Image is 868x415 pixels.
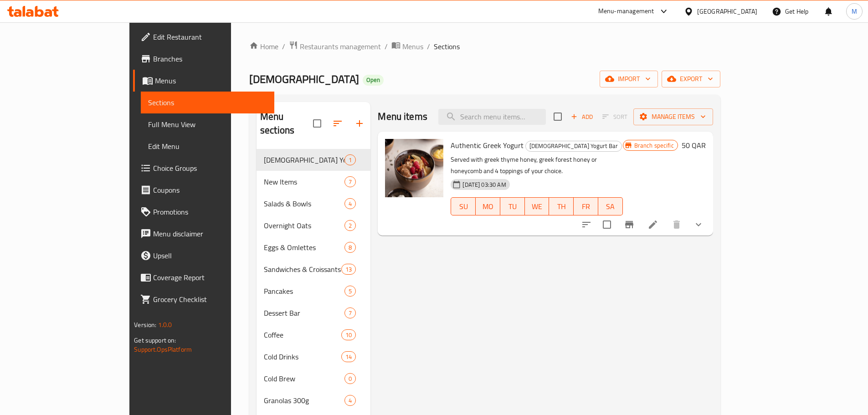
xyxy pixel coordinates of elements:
[549,197,574,215] button: TH
[257,171,370,193] div: New Items7
[153,228,267,239] span: Menu disclaimer
[153,250,267,261] span: Upsell
[264,329,341,340] span: Coffee
[344,220,356,231] div: items
[434,41,460,52] span: Sections
[342,331,355,339] span: 10
[257,302,370,324] div: Dessert Bar7
[567,110,596,124] span: Add item
[548,107,567,126] span: Select section
[455,200,472,213] span: SU
[688,214,709,236] button: show more
[577,200,595,213] span: FR
[596,110,633,124] span: Select section first
[141,92,274,113] a: Sections
[697,6,757,16] div: [GEOGRAPHIC_DATA]
[141,135,274,157] a: Edit Menu
[344,307,356,318] div: items
[402,41,423,52] span: Menus
[344,373,356,384] div: items
[264,198,344,209] span: Salads & Bowls
[264,351,341,362] span: Cold Drinks
[133,201,274,223] a: Promotions
[526,141,621,151] span: [DEMOGRAPHIC_DATA] Yogurt Bar
[597,215,616,234] span: Select to update
[607,73,651,85] span: import
[260,110,313,137] h2: Menu sections
[385,41,388,52] li: /
[264,176,344,187] span: New Items
[344,198,356,209] div: items
[264,264,341,275] span: Sandwiches & Croissants
[459,180,509,189] span: [DATE] 03:30 AM
[264,220,344,231] span: Overnight Oats
[342,265,355,274] span: 13
[257,215,370,236] div: Overnight Oats2
[553,200,570,213] span: TH
[134,343,192,355] a: Support.OpsPlatform
[451,154,622,177] p: Served with greek thyme honey, greek forest honey or honeycomb and 4 toppings of your choice.
[391,41,423,52] a: Menus
[257,258,370,280] div: Sandwiches & Croissants13
[148,141,267,152] span: Edit Menu
[155,75,267,86] span: Menus
[133,48,274,70] a: Branches
[438,109,546,125] input: search
[852,6,857,16] span: M
[378,110,427,123] h2: Menu items
[349,113,370,134] button: Add section
[153,206,267,217] span: Promotions
[257,236,370,258] div: Eggs & Omlettes8
[264,373,344,384] span: Cold Brew
[598,6,654,17] div: Menu-management
[344,286,356,297] div: items
[504,200,521,213] span: TU
[133,179,274,201] a: Coupons
[574,197,598,215] button: FR
[341,351,356,362] div: items
[153,53,267,64] span: Branches
[249,41,720,52] nav: breadcrumb
[133,245,274,266] a: Upsell
[345,221,355,230] span: 2
[148,119,267,130] span: Full Menu View
[570,112,594,122] span: Add
[525,141,622,152] div: Qure Yogurt Bar
[345,309,355,318] span: 7
[289,41,381,52] a: Restaurants management
[345,178,355,186] span: 7
[300,41,381,52] span: Restaurants management
[345,287,355,296] span: 5
[500,197,525,215] button: TU
[344,242,356,253] div: items
[345,200,355,208] span: 4
[600,71,658,87] button: import
[341,264,356,275] div: items
[153,184,267,195] span: Coupons
[133,266,274,288] a: Coverage Report
[682,139,706,152] h6: 50 QAR
[633,108,713,125] button: Manage items
[153,31,267,42] span: Edit Restaurant
[525,197,550,215] button: WE
[602,200,619,213] span: SA
[529,200,546,213] span: WE
[133,26,274,48] a: Edit Restaurant
[666,214,688,236] button: delete
[345,396,355,405] span: 4
[249,69,359,89] span: [DEMOGRAPHIC_DATA]
[264,286,344,297] span: Pancakes
[598,197,623,215] button: SA
[264,242,344,253] span: Eggs & Omlettes
[479,200,497,213] span: MO
[693,219,704,230] svg: Show Choices
[148,97,267,108] span: Sections
[345,156,355,164] span: 1
[662,71,720,87] button: export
